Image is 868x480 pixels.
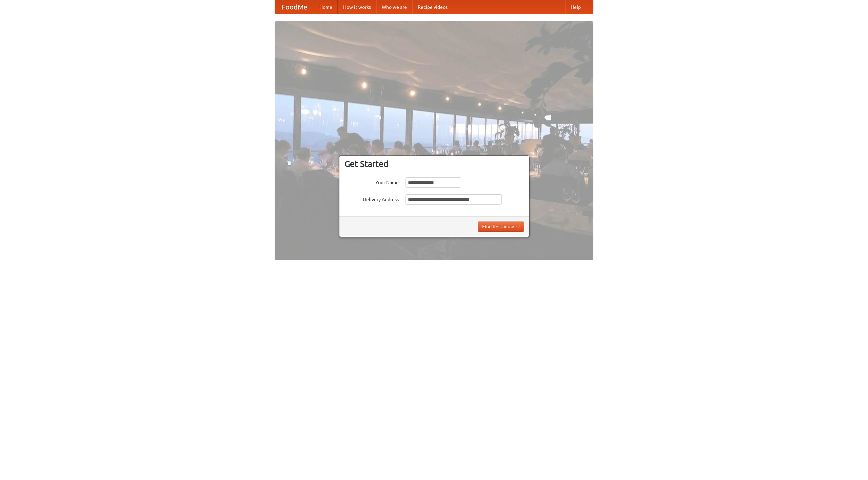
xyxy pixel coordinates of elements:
h3: Get Started [344,159,524,169]
button: Find Restaurants! [478,222,524,232]
label: Your Name [344,177,399,186]
a: Home [314,0,338,14]
a: Help [565,0,586,14]
a: Who we are [376,0,412,14]
a: FoodMe [275,0,314,14]
a: How it works [338,0,376,14]
a: Recipe videos [412,0,453,14]
label: Delivery Address [344,194,399,203]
